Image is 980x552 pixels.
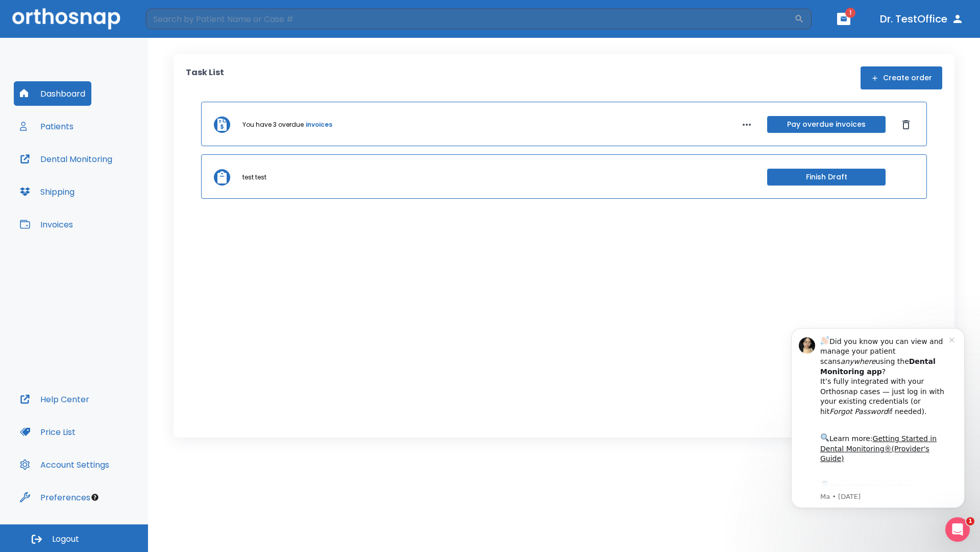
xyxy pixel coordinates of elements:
[14,81,91,106] button: Dashboard
[14,420,82,444] button: Price List
[14,387,95,411] button: Help Center
[52,534,79,545] span: Logout
[14,147,118,171] button: Dental Monitoring
[146,9,794,29] input: Search by Patient Name or Case #
[876,10,968,28] button: Dr. TestOffice
[945,517,970,542] iframe: Intercom live chat
[14,452,115,477] button: Account Settings
[14,212,79,237] button: Invoices
[776,315,980,547] iframe: Intercom notifications message
[14,179,81,204] button: Shipping
[767,116,886,133] button: Pay overdue invoices
[14,114,80,139] button: Patients
[845,8,855,18] span: 1
[861,66,942,89] button: Create order
[767,169,886,186] button: Finish Draft
[12,8,120,29] img: Orthosnap
[186,66,224,89] p: Task List
[306,120,332,129] a: invoices
[898,117,914,133] button: Dismiss
[14,485,96,510] button: Preferences
[90,493,100,502] div: Tooltip anchor
[242,173,266,182] p: test test
[242,120,304,129] p: You have 3 overdue
[966,517,974,525] span: 1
